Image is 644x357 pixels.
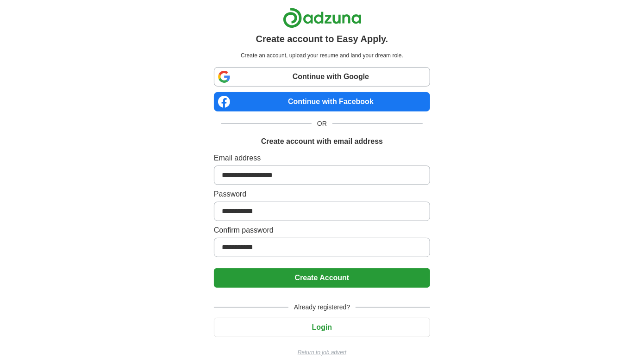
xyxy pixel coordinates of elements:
[214,348,430,357] a: Return to job advert
[214,323,430,331] a: Login
[214,225,430,236] label: Confirm password
[214,189,430,200] label: Password
[256,32,388,46] h1: Create account to Easy Apply.
[261,136,383,147] h1: Create account with email address
[312,119,332,129] span: OR
[214,153,430,164] label: Email address
[214,67,430,86] a: Continue with Google
[288,302,356,312] span: Already registered?
[283,7,362,28] img: Adzuna logo
[214,92,430,111] a: Continue with Facebook
[214,268,430,288] button: Create Account
[216,51,428,60] p: Create an account, upload your resume and land your dream role.
[214,318,430,337] button: Login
